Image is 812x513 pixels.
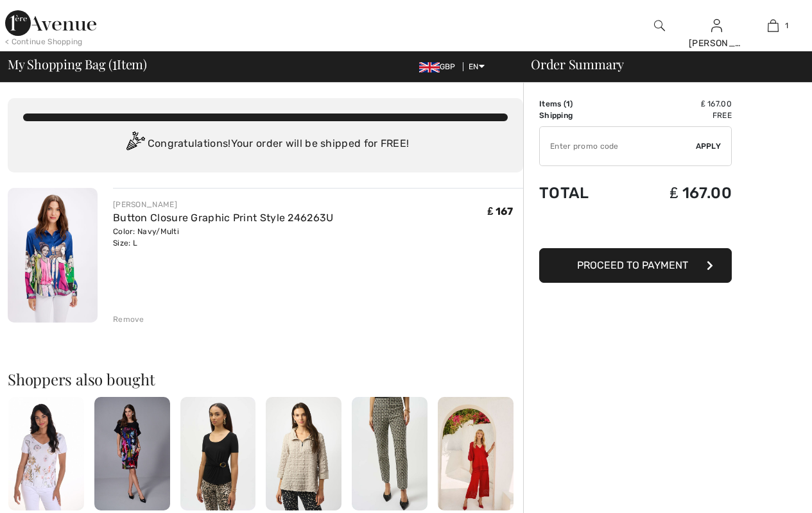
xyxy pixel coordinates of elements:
[696,140,721,152] span: Apply
[539,215,732,244] iframe: PayPal
[8,397,84,510] img: Floral V-Neck Pullover Style 251552
[745,18,801,33] a: 1
[8,188,98,323] img: Button Closure Graphic Print Style 246263U
[625,171,732,215] td: ₤ 167.00
[352,397,428,510] img: High-Waisted Checkered Trousers Style 253098
[654,18,665,33] img: search the website
[113,314,144,325] div: Remove
[419,62,440,72] img: UK Pound
[5,36,83,47] div: < Continue Shopping
[488,205,513,217] span: ₤ 167
[625,110,732,121] td: Free
[689,37,745,50] div: [PERSON_NAME]
[266,397,341,510] img: Relaxed Fit Zipper Jacket Style 253070
[539,110,625,121] td: Shipping
[539,171,625,215] td: Total
[419,62,461,71] span: GBP
[113,226,334,249] div: Color: Navy/Multi Size: L
[112,55,117,71] span: 1
[469,62,485,71] span: EN
[113,199,334,210] div: [PERSON_NAME]
[711,19,722,31] a: Sign In
[625,98,732,110] td: ₤ 167.00
[785,20,788,31] span: 1
[180,397,256,510] img: Casual Knotted Pullover Style 252230
[5,10,96,36] img: 1ère Avenue
[515,58,804,71] div: Order Summary
[8,371,523,387] h2: Shoppers also bought
[94,397,170,510] img: Casual Abstract Knee-Length Dress Style 253032
[438,397,514,510] img: Cropped Wide-Leg Mesh Trousers Style 251915
[113,212,334,224] a: Button Closure Graphic Print Style 246263U
[577,259,688,271] span: Proceed to Payment
[566,99,570,108] span: 1
[540,127,696,165] input: Promo code
[122,131,148,157] img: Congratulation2.svg
[711,18,722,33] img: My Info
[768,18,779,33] img: My Bag
[539,248,732,283] button: Proceed to Payment
[23,131,508,157] div: Congratulations! Your order will be shipped for FREE!
[8,58,147,71] span: My Shopping Bag ( Item)
[539,98,625,110] td: Items ( )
